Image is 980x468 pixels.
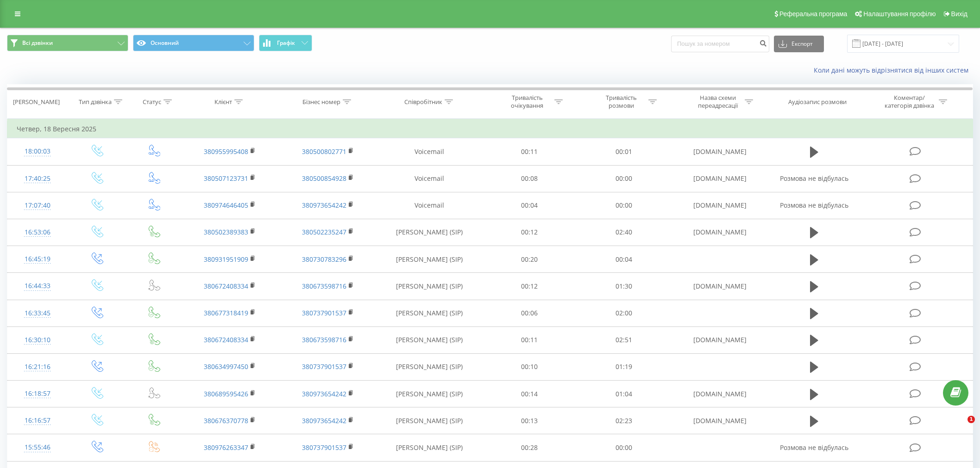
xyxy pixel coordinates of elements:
td: [PERSON_NAME] (SIP) [377,353,482,380]
a: 380689595426 [204,389,248,398]
td: [PERSON_NAME] (SIP) [377,273,482,300]
div: Назва схеми переадресації [693,94,742,110]
div: Тривалість очікування [503,94,552,110]
div: 16:44:33 [17,277,58,295]
div: 16:53:06 [17,223,58,241]
td: Четвер, 18 Вересня 2025 [7,120,973,138]
td: 00:08 [482,165,577,192]
div: 16:16:57 [17,412,58,430]
a: 380955995408 [204,147,248,156]
a: 380500802771 [302,147,346,156]
td: 01:30 [577,273,671,300]
a: 380676370778 [204,416,248,425]
td: 02:23 [577,407,671,434]
td: [DOMAIN_NAME] [671,138,769,165]
div: Співробітник [404,98,442,106]
td: 00:04 [482,192,577,219]
td: [PERSON_NAME] (SIP) [377,326,482,353]
a: Коли дані можуть відрізнятися вiд інших систем [814,66,973,74]
td: [DOMAIN_NAME] [671,165,769,192]
div: Бізнес номер [302,98,340,106]
span: Всі дзвінки [22,39,53,47]
td: 00:11 [482,138,577,165]
td: 02:51 [577,326,671,353]
button: Всі дзвінки [7,35,128,51]
td: [DOMAIN_NAME] [671,273,769,300]
a: 380974646405 [204,201,248,209]
button: Графік [259,35,312,51]
div: 18:00:03 [17,142,58,160]
div: 17:40:25 [17,170,58,188]
td: [DOMAIN_NAME] [671,326,769,353]
a: 380730783296 [302,255,346,264]
a: 380976263347 [204,443,248,452]
td: 02:40 [577,219,671,246]
td: 00:06 [482,300,577,326]
a: 380634997450 [204,362,248,371]
div: Клієнт [214,98,232,106]
div: 15:55:46 [17,438,58,456]
a: 380672408334 [204,335,248,344]
td: 00:00 [577,165,671,192]
td: 01:19 [577,353,671,380]
td: [DOMAIN_NAME] [671,381,769,407]
button: Експорт [774,36,824,52]
a: 380672408334 [204,282,248,290]
a: 380973654242 [302,389,346,398]
td: 00:12 [482,219,577,246]
td: [DOMAIN_NAME] [671,407,769,434]
td: [PERSON_NAME] (SIP) [377,219,482,246]
div: Аудіозапис розмови [788,98,847,106]
td: 00:28 [482,434,577,461]
td: 00:13 [482,407,577,434]
td: [PERSON_NAME] (SIP) [377,246,482,273]
td: 00:20 [482,246,577,273]
div: Статус [143,98,161,106]
td: 00:12 [482,273,577,300]
input: Пошук за номером [671,36,769,52]
div: 16:45:19 [17,250,58,268]
td: [DOMAIN_NAME] [671,192,769,219]
a: 380973654242 [302,201,346,209]
a: 380507123731 [204,174,248,183]
td: [PERSON_NAME] (SIP) [377,381,482,407]
a: 380737901537 [302,362,346,371]
td: 00:04 [577,246,671,273]
a: 380502389383 [204,228,248,236]
div: 16:33:45 [17,304,58,322]
td: Voicemail [377,192,482,219]
span: Розмова не відбулась [780,174,848,183]
td: 00:00 [577,192,671,219]
a: 380737901537 [302,308,346,317]
div: Тривалість розмови [597,94,646,110]
td: [DOMAIN_NAME] [671,219,769,246]
a: 380931951909 [204,255,248,264]
span: Розмова не відбулась [780,201,848,209]
td: 00:11 [482,326,577,353]
span: Реферальна програма [779,10,848,18]
td: 02:00 [577,300,671,326]
td: 00:10 [482,353,577,380]
td: [PERSON_NAME] (SIP) [377,407,482,434]
span: 1 [967,416,975,423]
div: Коментар/категорія дзвінка [882,94,936,110]
a: 380673598716 [302,335,346,344]
td: Voicemail [377,165,482,192]
a: 380973654242 [302,416,346,425]
span: Графік [277,40,295,46]
div: Тип дзвінка [79,98,112,106]
td: Voicemail [377,138,482,165]
div: 16:18:57 [17,385,58,403]
td: 00:00 [577,434,671,461]
iframe: Intercom live chat [949,416,971,438]
a: 380737901537 [302,443,346,452]
td: 00:14 [482,381,577,407]
div: 16:30:10 [17,331,58,349]
a: 380677318419 [204,308,248,317]
div: 17:07:40 [17,197,58,215]
td: [PERSON_NAME] (SIP) [377,300,482,326]
a: 380673598716 [302,282,346,290]
span: Розмова не відбулась [780,443,848,452]
div: [PERSON_NAME] [13,98,60,106]
span: Налаштування профілю [863,10,936,18]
